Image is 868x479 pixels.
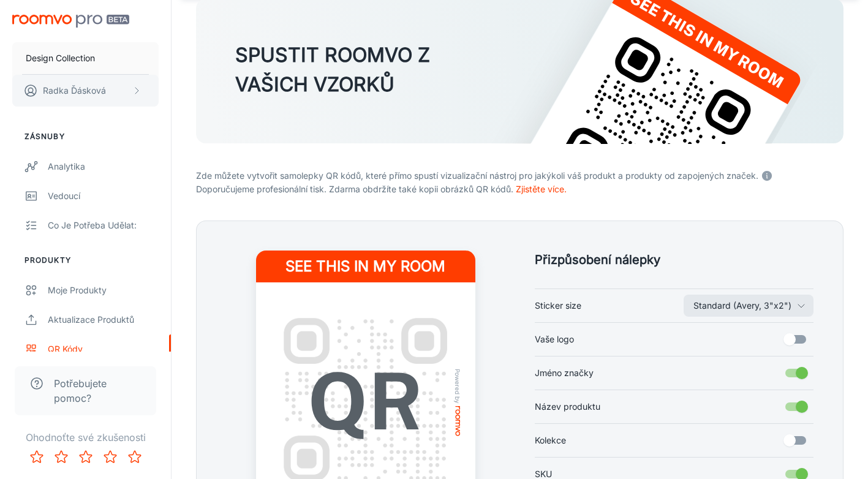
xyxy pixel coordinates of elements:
[26,51,95,65] p: Design Collection
[535,333,574,346] span: Vaše logo
[535,299,581,312] span: Sticker size
[535,251,814,269] h5: Přizpůsobení nálepky
[235,40,430,99] h3: SPUSTIT ROOMVO Z VAŠICH VZORKŮ
[48,284,159,297] div: Moje produkty
[74,445,98,469] button: Rate 3 star
[455,406,460,436] img: roomvo
[48,342,159,356] div: QR kódy
[123,445,147,469] button: Rate 5 star
[12,42,159,74] button: Design Collection
[451,369,464,404] span: Powered by
[196,183,843,196] p: Doporučujeme profesionální tisk. Zdarma obdržíte také kopii obrázků QR kódů.
[12,75,159,107] button: Radka Ďásková
[49,445,74,469] button: Rate 2 star
[43,84,106,97] p: Radka Ďásková
[516,184,567,194] a: Zjistěte více.
[48,189,159,203] div: Vedoucí
[196,167,843,183] p: Zde můžete vytvořit samolepky QR kódů, které přímo spustí vizualizační nástroj pro jakýkoli váš p...
[10,430,161,445] p: Ohodnoťte své zkušenosti
[54,376,142,405] span: Potřebujete pomoc?
[25,445,49,469] button: Rate 1 star
[256,251,475,282] h4: See this in my room
[48,219,159,232] div: Co je potřeba udělat:
[48,313,159,326] div: Aktualizace produktů
[98,445,123,469] button: Rate 4 star
[684,295,813,317] button: Sticker size
[535,434,566,447] span: Kolekce
[12,15,129,28] img: Roomvo PRO Beta
[48,160,159,173] div: Analytika
[535,400,600,413] span: Název produktu
[535,366,594,380] span: Jméno značky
